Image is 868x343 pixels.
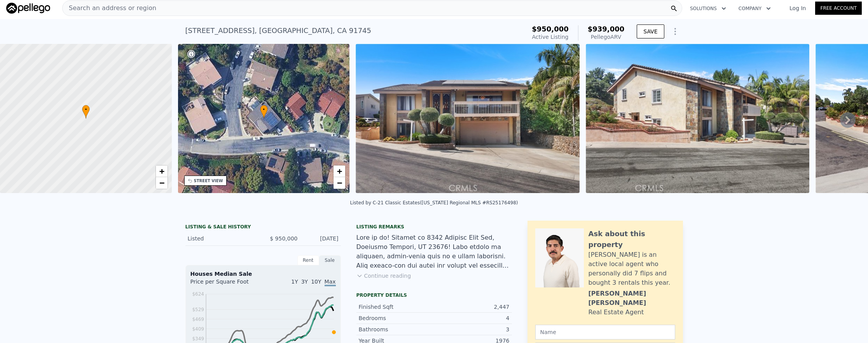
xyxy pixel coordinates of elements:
div: Pellego ARV [588,33,625,41]
span: + [337,166,342,176]
img: Sale: 167425275 Parcel: 127797280 [586,44,810,193]
span: Search an address or region [63,3,156,13]
button: Solutions [684,2,732,16]
input: Name [535,325,675,340]
span: $939,000 [588,25,625,33]
div: Listing remarks [356,224,512,230]
div: LISTING & SALE HISTORY [185,224,341,232]
a: Zoom out [156,177,168,189]
div: Lore ip do! Sitamet co 8342 Adipisc Elit Sed, Doeiusmo Tempori, UT 23676! Labo etdolo ma aliquaen... [356,233,512,270]
tspan: $529 [192,307,204,312]
div: Bathrooms [359,326,434,333]
a: Log In [780,4,815,12]
a: Zoom in [156,165,168,177]
a: Zoom out [334,177,345,189]
div: [PERSON_NAME] [PERSON_NAME] [589,289,675,308]
div: Price per Square Foot [190,278,263,290]
span: 1Y [291,279,298,285]
span: 10Y [311,279,321,285]
button: Continue reading [356,272,411,280]
span: + [159,166,164,176]
button: Company [732,2,777,16]
img: Pellego [6,3,50,14]
button: Show Options [667,24,683,39]
div: Ask about this property [589,228,675,250]
img: Sale: 167425275 Parcel: 127797280 [356,44,580,193]
div: [STREET_ADDRESS] , [GEOGRAPHIC_DATA] , CA 91745 [185,25,372,36]
div: STREET VIEW [194,178,223,184]
span: $ 950,000 [270,235,297,242]
span: • [82,106,90,113]
div: 4 [434,314,510,322]
tspan: $409 [192,326,204,332]
div: Sale [319,255,341,265]
div: Bedrooms [359,314,434,322]
span: 3Y [301,279,308,285]
div: 2,447 [434,303,510,311]
a: Free Account [815,2,862,15]
span: − [337,178,342,188]
div: • [260,105,268,118]
a: Zoom in [334,165,345,177]
div: 3 [434,326,510,333]
span: $950,000 [532,25,569,33]
span: Max [325,279,336,286]
span: • [260,106,268,113]
div: Listed by C-21 Classic Estates ([US_STATE] Regional MLS #RS25176498) [350,200,518,205]
div: [PERSON_NAME] is an active local agent who personally did 7 flips and bought 3 rentals this year. [589,250,675,287]
div: Listed [188,235,257,242]
tspan: $624 [192,291,204,297]
div: Rent [297,255,319,265]
div: Houses Median Sale [190,270,336,278]
tspan: $349 [192,336,204,341]
div: Property details [356,292,512,298]
button: SAVE [637,24,664,38]
tspan: $469 [192,317,204,322]
span: Active Listing [532,34,569,40]
span: − [159,178,164,188]
div: Finished Sqft [359,303,434,311]
div: Real Estate Agent [589,308,644,317]
div: [DATE] [304,235,339,242]
div: • [82,105,90,118]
